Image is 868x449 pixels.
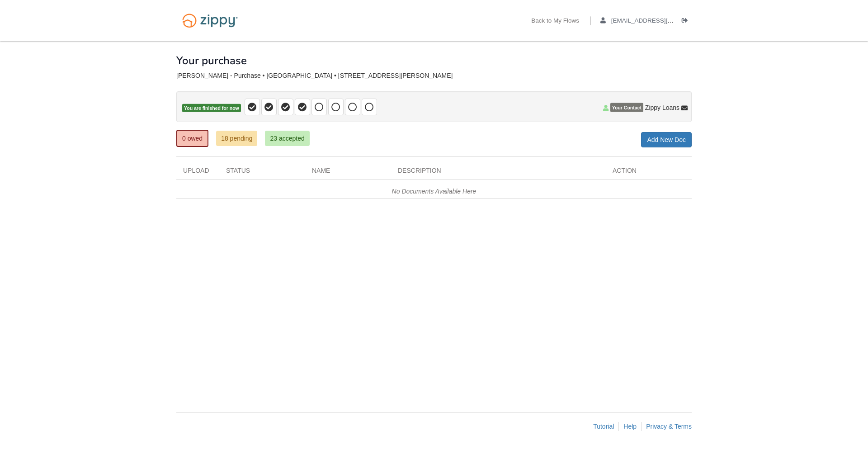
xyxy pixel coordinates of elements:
[606,166,692,180] div: Action
[391,166,606,180] div: Description
[611,17,715,24] span: alexandervazquez1030@gmail.com
[176,130,208,147] a: 0 owed
[645,103,679,112] span: Zippy Loans
[646,423,692,430] a: Privacy & Terms
[176,166,219,180] div: Upload
[593,423,614,430] a: Tutorial
[265,131,309,146] a: 23 accepted
[600,17,715,26] a: edit profile
[682,17,692,26] a: Log out
[176,72,692,80] div: [PERSON_NAME] - Purchase • [GEOGRAPHIC_DATA] • [STREET_ADDRESS][PERSON_NAME]
[305,166,391,180] div: Name
[219,166,305,180] div: Status
[176,9,244,32] img: Logo
[176,55,247,66] h1: Your purchase
[610,103,643,112] span: Your Contact
[531,17,579,26] a: Back to My Flows
[623,423,637,430] a: Help
[216,131,257,146] a: 18 pending
[182,104,241,113] span: You are finished for now
[641,132,692,147] a: Add New Doc
[392,188,476,195] em: No Documents Available Here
